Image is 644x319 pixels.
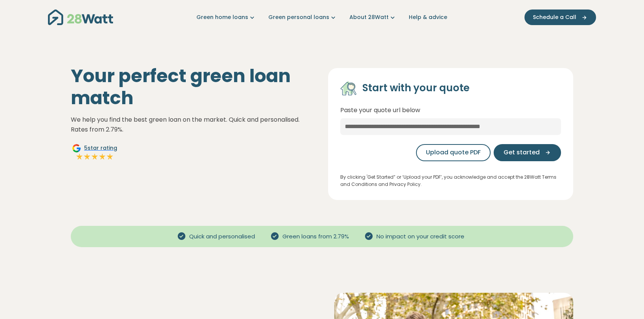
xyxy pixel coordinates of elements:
[84,144,117,152] span: 5 star rating
[83,153,91,160] img: Full star
[279,232,352,241] span: Green loans from 2.79%
[409,13,447,21] a: Help & advice
[76,153,83,160] img: Full star
[71,144,118,162] a: Google5star ratingFull starFull starFull starFull starFull star
[186,232,258,241] span: Quick and personalised
[91,153,99,160] img: Full star
[48,10,113,25] img: 28Watt
[71,115,316,134] p: We help you find the best green loan on the market. Quick and personalised. Rates from 2.79%.
[524,10,596,25] button: Schedule a Call
[426,148,481,157] span: Upload quote PDF
[72,144,81,153] img: Google
[373,232,467,241] span: No impact on your credit score
[349,13,397,21] a: About 28Watt
[196,13,256,21] a: Green home loans
[340,173,561,188] p: By clicking 'Get Started” or ‘Upload your PDF’, you acknowledge and accept the 28Watt Terms and C...
[416,144,491,161] button: Upload quote PDF
[362,82,470,95] h4: Start with your quote
[340,105,561,115] p: Paste your quote url below
[106,153,114,160] img: Full star
[99,153,106,160] img: Full star
[71,65,316,109] h1: Your perfect green loan match
[268,13,337,21] a: Green personal loans
[504,148,540,157] span: Get started
[48,8,596,27] nav: Main navigation
[494,144,561,161] button: Get started
[533,13,576,21] span: Schedule a Call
